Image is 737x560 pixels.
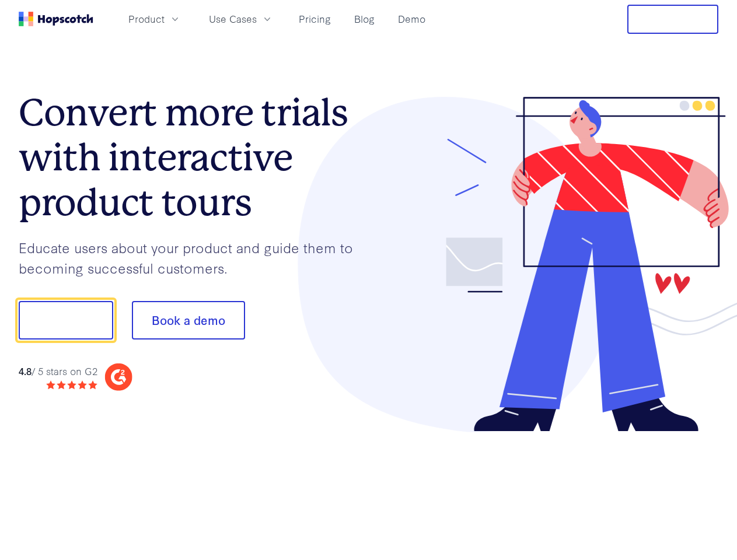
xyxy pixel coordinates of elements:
strong: 4.8 [19,364,32,377]
a: Demo [393,9,430,29]
span: Use Cases [209,12,257,26]
span: Product [128,12,165,26]
a: Blog [350,9,379,29]
div: / 5 stars on G2 [19,364,97,379]
a: Pricing [294,9,336,29]
h1: Convert more trials with interactive product tours [19,90,369,225]
button: Use Cases [202,9,280,29]
a: Home [19,12,93,26]
button: Free Trial [627,5,718,34]
button: Book a demo [132,301,245,339]
p: Educate users about your product and guide them to becoming successful customers. [19,237,369,278]
button: Show me! [19,301,113,339]
button: Product [121,9,188,29]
